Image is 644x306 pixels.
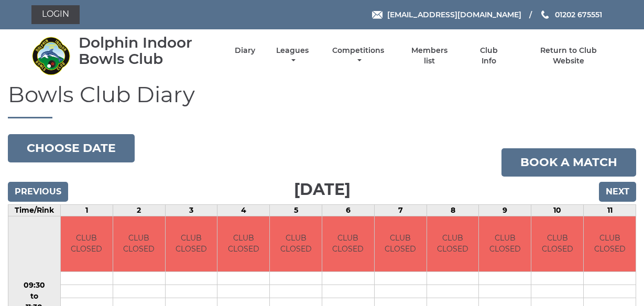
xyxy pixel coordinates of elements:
a: Book a match [501,148,636,177]
a: Email [EMAIL_ADDRESS][DOMAIN_NAME] [372,9,521,20]
td: CLUB CLOSED [427,216,479,271]
td: CLUB CLOSED [166,216,217,271]
td: CLUB CLOSED [322,216,374,271]
a: Leagues [274,46,311,66]
span: 01202 675551 [555,10,602,19]
td: 6 [322,205,375,216]
td: 5 [270,205,322,216]
input: Next [599,182,636,202]
td: CLUB CLOSED [270,216,322,271]
span: [EMAIL_ADDRESS][DOMAIN_NAME] [387,10,521,19]
a: Club Info [472,46,506,66]
div: Dolphin Indoor Bowls Club [79,35,216,67]
td: 11 [584,205,636,216]
a: Diary [235,46,255,56]
td: CLUB CLOSED [113,216,165,271]
td: 7 [374,205,427,216]
td: CLUB CLOSED [531,216,583,271]
td: 10 [531,205,584,216]
button: Choose date [8,134,135,162]
td: CLUB CLOSED [584,216,636,271]
img: Dolphin Indoor Bowls Club [31,36,71,75]
td: 4 [217,205,270,216]
td: CLUB CLOSED [375,216,427,271]
a: Phone us 01202 675551 [540,9,602,20]
td: CLUB CLOSED [217,216,269,271]
td: CLUB CLOSED [479,216,531,271]
a: Competitions [330,46,387,66]
td: 1 [60,205,113,216]
h1: Bowls Club Diary [8,82,636,118]
a: Members list [405,46,453,66]
td: 2 [113,205,165,216]
td: 9 [479,205,531,216]
img: Phone us [541,10,549,19]
td: CLUB CLOSED [61,216,113,271]
input: Previous [8,182,68,202]
img: Email [372,11,383,19]
td: Time/Rink [8,205,61,216]
a: Return to Club Website [524,46,613,66]
a: Login [31,5,80,24]
td: 8 [427,205,479,216]
td: 3 [165,205,217,216]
